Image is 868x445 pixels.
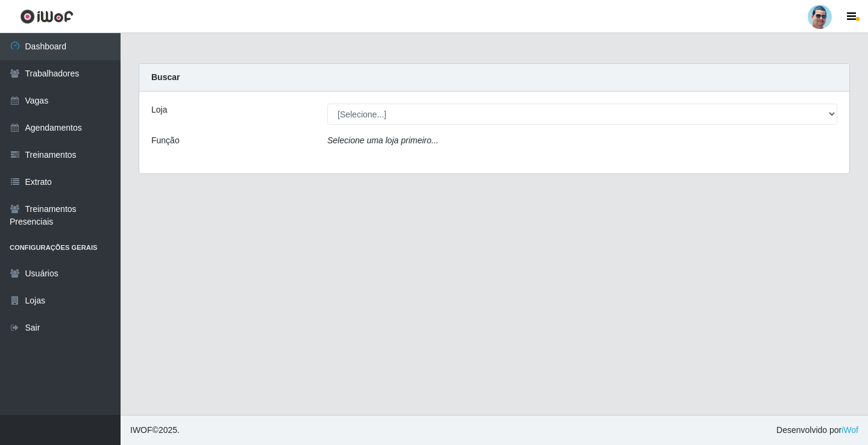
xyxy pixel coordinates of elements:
i: Selecione uma loja primeiro... [327,135,438,145]
span: Desenvolvido por [776,424,858,437]
a: iWof [841,425,858,435]
img: CoreUI Logo [20,9,74,24]
label: Loja [151,104,167,116]
strong: Buscar [151,72,180,82]
span: IWOF [130,425,153,435]
span: © 2025 . [130,424,180,437]
label: Função [151,134,180,147]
